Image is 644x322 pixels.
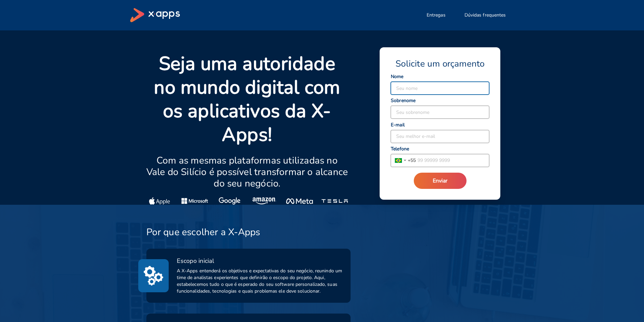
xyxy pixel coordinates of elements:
[181,197,208,205] img: Microsoft
[146,226,260,238] h3: Por que escolher a X-Apps
[391,82,489,95] input: Seu nome
[219,197,241,205] img: Google
[464,12,506,19] span: Dúvidas frequentes
[414,173,467,189] button: Enviar
[177,268,343,295] span: A X-Apps entenderá os objetivos e expectativas do seu negócio, reunindo um time de analistas expe...
[146,52,348,147] p: Seja uma autoridade no mundo digital com os aplicativos da X-Apps!
[391,130,489,143] input: Seu melhor e-mail
[321,197,348,205] img: Tesla
[149,197,170,205] img: Apple
[427,12,446,19] span: Entregas
[286,197,313,205] img: Meta
[146,155,348,189] p: Com as mesmas plataformas utilizadas no Vale do Silício é possível transformar o alcance do seu n...
[396,58,484,70] span: Solicite um orçamento
[416,154,489,167] input: 99 99999 9999
[253,197,277,205] img: Amazon
[419,8,454,22] button: Entregas
[456,8,514,22] button: Dúvidas frequentes
[433,177,448,184] span: Enviar
[177,257,214,265] span: Escopo inicial
[408,157,416,164] span: + 55
[144,265,163,287] img: method1_initial_scope.svg
[391,106,489,119] input: Seu sobrenome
